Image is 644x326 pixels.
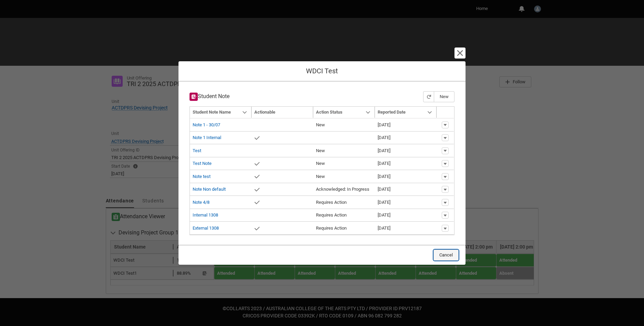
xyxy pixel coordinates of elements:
lightning-formatted-date-time: [DATE] [378,187,390,192]
a: Internal 1308 [193,212,218,218]
lightning-base-formatted-text: New [316,174,325,179]
lightning-base-formatted-text: New [316,161,325,166]
a: Note 1 Internal [193,135,221,140]
lightning-base-formatted-text: Requires Action [316,225,347,231]
lightning-formatted-date-time: [DATE] [378,148,390,153]
lightning-formatted-date-time: [DATE] [378,135,390,140]
lightning-base-formatted-text: Requires Action [316,212,347,218]
lightning-formatted-date-time: [DATE] [378,122,390,127]
lightning-formatted-date-time: [DATE] [378,200,390,205]
lightning-base-formatted-text: Acknowledged: In Progress [316,187,369,192]
a: Note 4/8 [193,200,209,205]
h1: WDCI Test [184,67,460,75]
a: Test Note [193,161,212,166]
a: Note Non default [193,187,226,192]
lightning-base-formatted-text: New [316,122,325,127]
a: Test [193,148,201,153]
button: Refresh [423,91,434,102]
lightning-formatted-date-time: [DATE] [378,225,390,231]
button: Cancel [433,250,459,261]
a: Note test [193,174,211,179]
a: External 1308 [193,225,219,231]
button: New [434,91,454,102]
h3: Student Note [190,93,229,101]
button: Cancel and close [456,49,464,57]
lightning-formatted-date-time: [DATE] [378,161,390,166]
lightning-formatted-date-time: [DATE] [378,212,390,218]
lightning-base-formatted-text: New [316,148,325,153]
lightning-formatted-date-time: [DATE] [378,174,390,179]
a: Note 1 - 30/07 [193,122,220,127]
lightning-base-formatted-text: Requires Action [316,200,347,205]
